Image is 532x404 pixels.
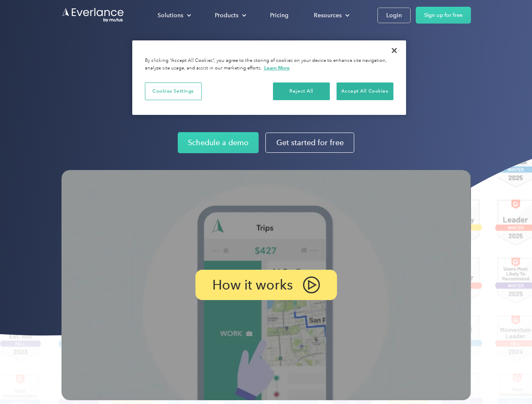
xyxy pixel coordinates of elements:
div: Solutions [158,10,183,21]
button: Close [385,41,404,60]
a: Go to homepage [61,7,125,23]
a: Sign up for free [416,7,471,24]
p: How it works [212,280,293,290]
a: Schedule a demo [178,132,259,153]
button: Cookies Settings [145,82,202,100]
a: More information about your privacy, opens in a new tab [264,65,290,71]
a: Login [377,8,411,23]
a: Get started for free [265,133,354,153]
a: Pricing [262,8,297,23]
div: Products [215,10,238,21]
div: Login [386,10,402,21]
button: Accept All Cookies [337,82,393,100]
div: Resources [314,10,342,21]
div: Privacy [132,40,406,115]
button: Reject All [273,82,330,100]
div: Cookie banner [132,40,406,115]
div: By clicking “Accept All Cookies”, you agree to the storing of cookies on your device to enhance s... [145,57,393,72]
div: Pricing [270,10,289,21]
